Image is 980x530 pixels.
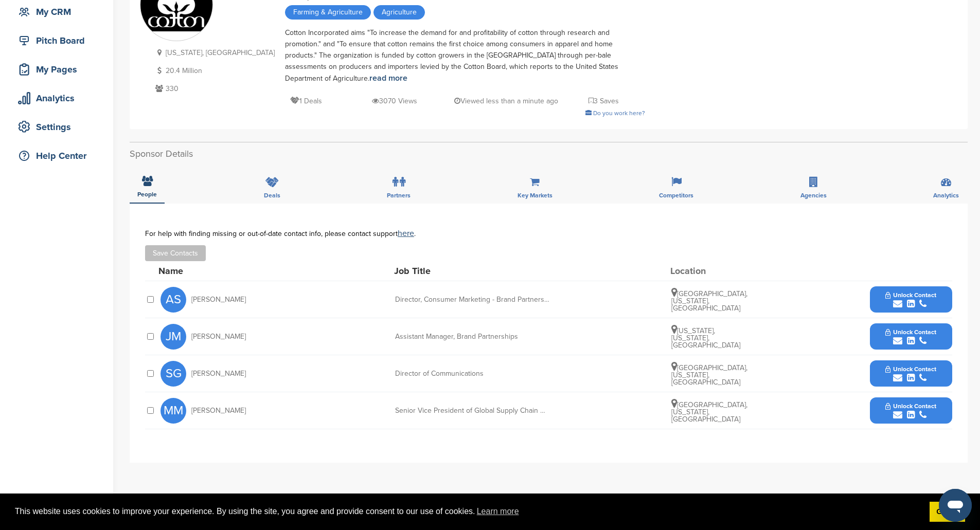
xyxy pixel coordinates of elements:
a: Do you work here? [585,109,645,117]
button: Unlock Contact [873,395,949,426]
span: AS [161,287,186,313]
p: 1 Deals [290,95,322,107]
span: Unlock Contact [885,403,936,410]
span: [PERSON_NAME] [191,370,246,377]
span: Analytics [933,192,959,198]
span: People [137,191,157,197]
span: Farming & Agriculture [285,5,371,20]
span: Unlock Contact [885,291,936,299]
div: Help Center [15,147,103,165]
span: Agencies [800,192,827,198]
button: Unlock Contact [873,358,949,389]
h2: Sponsor Details [130,147,968,161]
span: Unlock Contact [885,365,936,373]
a: Settings [10,115,103,139]
span: MM [161,398,186,424]
span: Unlock Contact [885,328,936,336]
div: Analytics [15,89,103,107]
div: My Pages [15,60,103,79]
a: My Pages [10,58,103,81]
div: Name [158,266,272,276]
span: [GEOGRAPHIC_DATA], [US_STATE], [GEOGRAPHIC_DATA] [671,289,747,313]
div: Director of Communications [395,370,549,377]
div: Cotton Incorporated aims "To increase the demand for and profitability of cotton through research... [285,27,645,84]
div: Job Title [394,266,548,276]
a: Analytics [10,86,103,110]
a: dismiss cookie message [930,502,965,522]
div: Settings [15,118,103,136]
p: 330 [153,82,275,95]
button: Unlock Contact [873,321,949,352]
p: Viewed less than a minute ago [454,95,558,107]
p: 20.4 Million [153,64,275,77]
span: Partners [387,192,411,198]
a: Pitch Board [10,29,103,52]
span: JM [161,324,186,350]
div: Senior Vice President of Global Supply Chain Marketing [395,407,549,414]
span: Do you work here? [593,109,645,117]
span: SG [161,361,186,387]
p: 3070 Views [372,95,417,107]
div: My CRM [15,3,103,21]
a: read more [369,73,407,83]
span: [GEOGRAPHIC_DATA], [US_STATE], [GEOGRAPHIC_DATA] [671,400,747,424]
span: [PERSON_NAME] [191,407,246,414]
button: Unlock Contact [873,284,949,315]
span: Competitors [659,192,693,198]
span: Agriculture [373,5,425,20]
a: here [398,228,414,239]
span: [PERSON_NAME] [191,296,246,303]
div: Director, Consumer Marketing - Brand Partnerships [395,296,549,303]
a: learn more about cookies [475,504,521,519]
p: [US_STATE], [GEOGRAPHIC_DATA] [153,46,275,59]
span: [US_STATE], [US_STATE], [GEOGRAPHIC_DATA] [671,326,740,350]
a: Help Center [10,144,103,168]
div: Pitch Board [15,31,103,50]
div: For help with finding missing or out-of-date contact info, please contact support . [145,229,952,237]
iframe: Button to launch messaging window [939,489,972,522]
div: Assistant Manager, Brand Partnerships [395,333,549,340]
p: 3 Saves [589,95,619,107]
span: Key Markets [518,192,553,198]
span: This website uses cookies to improve your experience. By using the site, you agree and provide co... [15,504,921,519]
div: Location [670,266,747,276]
span: [GEOGRAPHIC_DATA], [US_STATE], [GEOGRAPHIC_DATA] [671,363,747,387]
button: Save Contacts [145,245,206,261]
span: [PERSON_NAME] [191,333,246,340]
span: Deals [264,192,280,198]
